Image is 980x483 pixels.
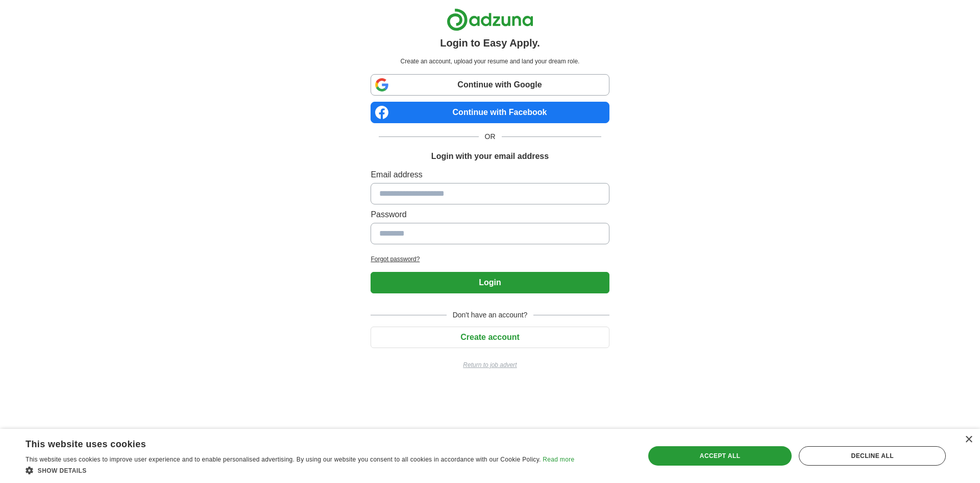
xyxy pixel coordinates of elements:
[965,436,972,444] div: Close
[543,456,574,463] a: Read more, opens a new window
[38,467,87,474] span: Show details
[447,8,533,31] img: Adzuna logo
[371,360,609,370] a: Return to job advert
[26,435,549,450] div: This website uses cookies
[371,209,609,221] label: Password
[371,327,609,348] button: Create account
[371,272,609,293] button: Login
[371,74,609,96] a: Continue with Google
[26,465,574,475] div: Show details
[371,102,609,123] a: Continue with Facebook
[373,57,607,66] p: Create an account, upload your resume and land your dream role.
[371,169,609,181] label: Email address
[371,333,609,341] a: Create account
[479,131,502,142] span: OR
[648,446,792,466] div: Accept all
[447,310,534,320] span: Don't have an account?
[371,255,609,264] a: Forgot password?
[431,150,549,163] h1: Login with your email address
[26,456,541,463] span: This website uses cookies to improve user experience and to enable personalised advertising. By u...
[440,35,540,51] h1: Login to Easy Apply.
[799,446,946,466] div: Decline all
